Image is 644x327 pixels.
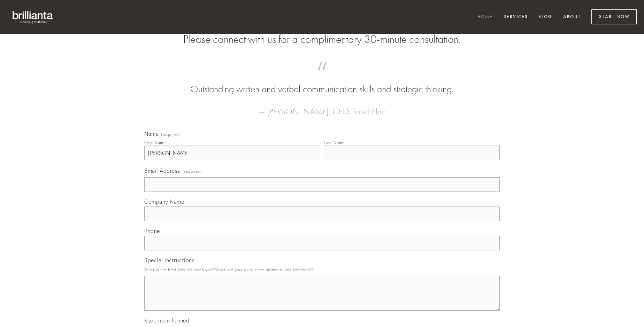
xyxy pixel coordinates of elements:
span: Special Instructions [144,257,194,264]
h2: Please connect with us for a complimentary 30-minute consultation. [144,33,500,46]
a: Home [473,11,497,23]
p: What is the best time to reach you? What are your unique requirements and timelines? [144,265,500,274]
a: Services [499,11,532,23]
span: “ [155,69,489,83]
figcaption: — [PERSON_NAME], CEO, TouchPlan [155,96,489,118]
img: brillianta - research, strategy, marketing [7,7,59,27]
div: Last Name [324,140,345,145]
span: Name [144,130,159,137]
a: Start Now [591,9,637,24]
span: (required) [161,132,181,137]
a: Blog [534,11,557,23]
div: First Name [144,140,166,145]
blockquote: Outstanding written and verbal communication skills and strategic thinking. [155,69,489,96]
a: About [559,11,585,23]
span: Keep me informed [144,317,189,324]
span: (required) [183,166,202,176]
span: Company Name [144,198,184,205]
span: Phone [144,227,160,234]
span: Email Address [144,167,180,174]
